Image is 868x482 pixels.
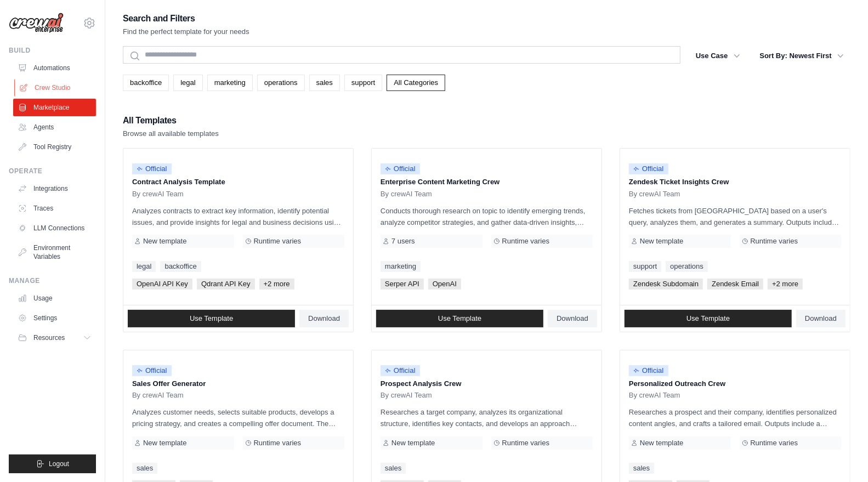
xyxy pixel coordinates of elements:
[13,138,96,156] a: Tool Registry
[14,79,97,97] a: Crew Studio
[666,261,708,272] a: operations
[132,391,184,400] span: By crewAI Team
[123,26,249,37] p: Find the perfect template for your needs
[344,75,382,91] a: support
[257,75,305,91] a: operations
[13,219,96,237] a: LLM Connections
[640,237,683,246] span: New template
[381,365,420,376] span: Official
[629,378,841,389] p: Personalized Outreach Crew
[9,276,96,285] div: Manage
[13,200,96,217] a: Traces
[132,261,156,272] a: legal
[381,261,421,272] a: marketing
[13,290,96,307] a: Usage
[768,279,803,290] span: +2 more
[299,310,349,327] a: Download
[751,439,798,447] span: Runtime varies
[254,439,302,447] span: Runtime varies
[309,75,340,91] a: sales
[173,75,202,91] a: legal
[123,128,219,139] p: Browse all available templates
[640,439,683,447] span: New template
[132,205,344,228] p: Analyzes contracts to extract key information, identify potential issues, and provide insights fo...
[13,59,96,77] a: Automations
[160,261,201,272] a: backoffice
[805,314,837,323] span: Download
[707,279,763,290] span: Zendesk Email
[376,310,543,327] a: Use Template
[687,314,730,323] span: Use Template
[132,463,157,474] a: sales
[13,180,96,197] a: Integrations
[381,378,593,389] p: Prospect Analysis Crew
[751,237,798,246] span: Runtime varies
[259,279,294,290] span: +2 more
[629,365,668,376] span: Official
[9,13,64,33] img: Logo
[381,205,593,228] p: Conducts thorough research on topic to identify emerging trends, analyze competitor strategies, a...
[132,190,184,199] span: By crewAI Team
[689,46,747,66] button: Use Case
[387,75,445,91] a: All Categories
[13,329,96,347] button: Resources
[9,455,96,473] button: Logout
[502,237,550,246] span: Runtime varies
[629,163,668,174] span: Official
[13,309,96,327] a: Settings
[143,237,186,246] span: New template
[132,163,172,174] span: Official
[132,365,172,376] span: Official
[308,314,340,323] span: Download
[629,463,654,474] a: sales
[123,113,219,128] h2: All Templates
[49,460,69,468] span: Logout
[629,205,841,228] p: Fetches tickets from [GEOGRAPHIC_DATA] based on a user's query, analyzes them, and generates a su...
[128,310,295,327] a: Use Template
[392,439,435,447] span: New template
[13,118,96,136] a: Agents
[132,279,192,290] span: OpenAI API Key
[190,314,233,323] span: Use Template
[629,190,680,199] span: By crewAI Team
[629,406,841,429] p: Researches a prospect and their company, identifies personalized content angles, and crafts a tai...
[796,310,846,327] a: Download
[381,463,406,474] a: sales
[33,333,65,342] span: Resources
[629,177,841,188] p: Zendesk Ticket Insights Crew
[381,406,593,429] p: Researches a target company, analyzes its organizational structure, identifies key contacts, and ...
[381,163,420,174] span: Official
[9,46,96,55] div: Build
[629,279,703,290] span: Zendesk Subdomain
[9,167,96,175] div: Operate
[132,406,344,429] p: Analyzes customer needs, selects suitable products, develops a pricing strategy, and creates a co...
[123,11,249,26] h2: Search and Filters
[629,391,680,400] span: By crewAI Team
[132,378,344,389] p: Sales Offer Generator
[381,391,432,400] span: By crewAI Team
[123,75,169,91] a: backoffice
[753,46,850,66] button: Sort By: Newest First
[254,237,302,246] span: Runtime varies
[548,310,597,327] a: Download
[438,314,481,323] span: Use Template
[557,314,588,323] span: Download
[13,99,96,116] a: Marketplace
[381,190,432,199] span: By crewAI Team
[625,310,792,327] a: Use Template
[428,279,461,290] span: OpenAI
[502,439,550,447] span: Runtime varies
[629,261,661,272] a: support
[381,177,593,188] p: Enterprise Content Marketing Crew
[207,75,253,91] a: marketing
[197,279,255,290] span: Qdrant API Key
[143,439,186,447] span: New template
[381,279,424,290] span: Serper API
[13,239,96,265] a: Environment Variables
[392,237,415,246] span: 7 users
[132,177,344,188] p: Contract Analysis Template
